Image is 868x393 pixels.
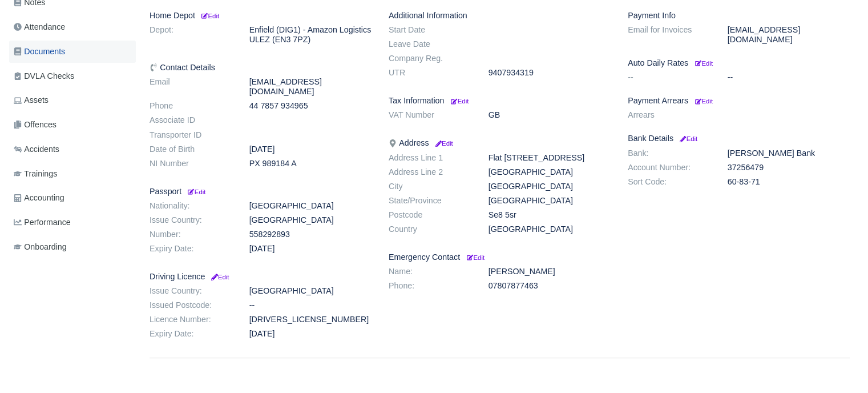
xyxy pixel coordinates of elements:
[380,39,480,49] dt: Leave Date
[150,187,372,196] h6: Passport
[141,215,241,225] dt: Issue Country:
[693,96,713,105] a: Edit
[14,240,67,254] span: Onboarding
[150,272,372,282] h6: Driving Licence
[9,163,136,185] a: Trainings
[380,196,480,206] dt: State/Province
[141,159,241,169] dt: NI Number
[380,267,480,276] dt: Name:
[678,135,697,142] small: Edit
[695,60,713,67] small: Edit
[9,16,136,38] a: Attendance
[141,244,241,254] dt: Expiry Date:
[241,77,380,97] dd: [EMAIL_ADDRESS][DOMAIN_NAME]
[141,201,241,211] dt: Nationality:
[380,25,480,35] dt: Start Date
[678,134,697,143] a: Edit
[209,272,229,281] a: Edit
[9,236,136,258] a: Onboarding
[380,182,480,191] dt: City
[141,77,241,97] dt: Email
[241,315,380,324] dd: [DRIVERS_LICENSE_NUMBER]
[141,230,241,239] dt: Number:
[141,130,241,140] dt: Transporter ID
[141,115,241,125] dt: Associate ID
[480,182,619,191] dd: [GEOGRAPHIC_DATA]
[465,252,485,262] a: Edit
[719,25,858,45] dd: [EMAIL_ADDRESS][DOMAIN_NAME]
[9,187,136,209] a: Accounting
[150,11,372,21] h6: Home Depot
[389,96,611,106] h6: Tax Information
[619,163,719,173] dt: Account Number:
[628,134,850,143] h6: Bank Details
[480,110,619,120] dd: GB
[719,163,858,173] dd: 37256479
[241,300,380,310] dd: --
[467,254,485,261] small: Edit
[619,110,719,120] dt: Arrears
[241,101,380,111] dd: 44 7857 934965
[9,211,136,234] a: Performance
[380,167,480,177] dt: Address Line 2
[14,70,74,83] span: DVLA Checks
[389,138,611,148] h6: Address
[9,138,136,161] a: Accidents
[241,145,380,154] dd: [DATE]
[480,281,619,291] dd: 07807877463
[380,210,480,220] dt: Postcode
[14,118,56,131] span: Offences
[380,110,480,120] dt: VAT Number
[619,177,719,187] dt: Sort Code:
[241,25,380,45] dd: Enfield (DIG1) - Amazon Logistics ULEZ (EN3 7PZ)
[200,13,219,19] small: Edit
[9,114,136,136] a: Offences
[200,11,219,20] a: Edit
[241,215,380,225] dd: [GEOGRAPHIC_DATA]
[14,45,65,58] span: Documents
[141,25,241,45] dt: Depot:
[480,167,619,177] dd: [GEOGRAPHIC_DATA]
[695,98,713,105] small: Edit
[480,196,619,206] dd: [GEOGRAPHIC_DATA]
[480,224,619,234] dd: [GEOGRAPHIC_DATA]
[433,138,453,147] a: Edit
[380,68,480,78] dt: UTR
[9,89,136,111] a: Assets
[389,11,611,21] h6: Additional Information
[480,68,619,78] dd: 9407934319
[480,210,619,220] dd: Se8 5sr
[719,177,858,187] dd: 60-83-71
[141,286,241,296] dt: Issue Country:
[619,25,719,45] dt: Email for Invoices
[628,96,850,106] h6: Payment Arrears
[241,230,380,239] dd: 558292893
[186,189,205,195] small: Edit
[389,252,611,262] h6: Emergency Contact
[141,145,241,154] dt: Date of Birth
[241,286,380,296] dd: [GEOGRAPHIC_DATA]
[811,338,868,393] iframe: Chat Widget
[141,101,241,111] dt: Phone
[241,244,380,254] dd: [DATE]
[241,201,380,211] dd: [GEOGRAPHIC_DATA]
[9,41,136,63] a: Documents
[480,153,619,163] dd: Flat [STREET_ADDRESS]
[141,315,241,324] dt: Licence Number:
[209,274,229,280] small: Edit
[14,191,64,204] span: Accounting
[14,216,71,229] span: Performance
[719,73,858,82] dd: --
[380,54,480,63] dt: Company Reg.
[628,58,850,68] h6: Auto Daily Rates
[14,21,65,34] span: Attendance
[451,98,469,105] small: Edit
[480,267,619,276] dd: [PERSON_NAME]
[141,329,241,339] dt: Expiry Date:
[628,11,850,21] h6: Payment Info
[14,94,49,107] span: Assets
[619,149,719,158] dt: Bank:
[9,65,136,87] a: DVLA Checks
[380,153,480,163] dt: Address Line 1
